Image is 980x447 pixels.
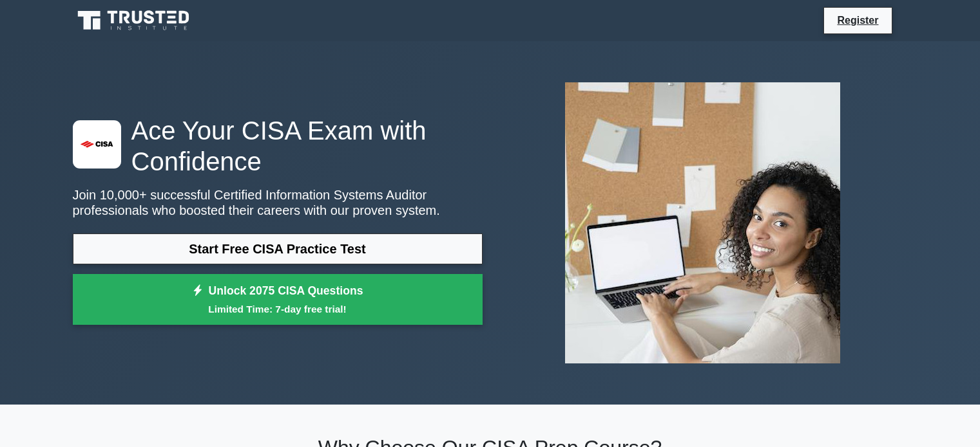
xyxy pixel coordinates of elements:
[829,12,886,28] a: Register
[73,233,483,264] a: Start Free CISA Practice Test
[73,274,483,325] a: Unlock 2075 CISA QuestionsLimited Time: 7-day free trial!
[73,187,483,218] p: Join 10,000+ successful Certified Information Systems Auditor professionals who boosted their car...
[73,115,483,177] h1: Ace Your CISA Exam with Confidence
[89,302,466,316] small: Limited Time: 7-day free trial!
